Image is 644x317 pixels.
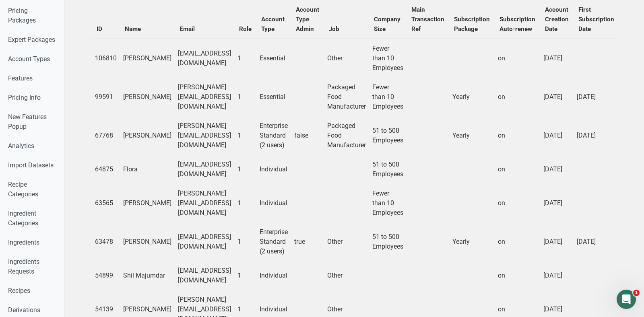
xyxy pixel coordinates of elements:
[495,155,540,184] td: on
[92,39,120,78] td: 106810
[120,39,175,78] td: [PERSON_NAME]
[120,78,175,116] td: [PERSON_NAME]
[369,116,407,155] td: 51 to 500 Employees
[540,184,574,222] td: [DATE]
[324,78,369,116] td: Packaged Food Manufacturer
[578,6,614,33] b: First Subscription Date
[175,116,234,155] td: [PERSON_NAME][EMAIL_ADDRESS][DOMAIN_NAME]
[92,155,120,184] td: 64875
[449,116,495,155] td: Yearly
[120,222,175,261] td: [PERSON_NAME]
[92,78,120,116] td: 99591
[574,222,619,261] td: [DATE]
[239,25,252,33] b: Role
[180,25,195,33] b: Email
[369,78,407,116] td: Fewer than 10 Employees
[411,6,444,33] b: Main Transaction Ref
[369,39,407,78] td: Fewer than 10 Employees
[495,222,540,261] td: on
[92,222,120,261] td: 63478
[256,155,291,184] td: Individual
[234,222,256,261] td: 1
[296,6,319,33] b: Account Type Admin
[234,78,256,116] td: 1
[540,155,574,184] td: [DATE]
[540,116,574,155] td: [DATE]
[574,78,619,116] td: [DATE]
[120,261,175,290] td: Shil Majumdar
[495,184,540,222] td: on
[256,222,291,261] td: Enterprise Standard (2 users)
[234,155,256,184] td: 1
[324,116,369,155] td: Packaged Food Manufacturer
[324,222,369,261] td: Other
[369,222,407,261] td: 51 to 500 Employees
[256,261,291,290] td: Individual
[120,116,175,155] td: [PERSON_NAME]
[175,184,234,222] td: [PERSON_NAME][EMAIL_ADDRESS][DOMAIN_NAME]
[574,116,619,155] td: [DATE]
[234,184,256,222] td: 1
[324,39,369,78] td: Other
[261,16,285,33] b: Account Type
[291,116,324,155] td: false
[92,261,120,290] td: 54899
[92,184,120,222] td: 63565
[175,222,234,261] td: [EMAIL_ADDRESS][DOMAIN_NAME]
[617,290,636,309] iframe: Intercom live chat
[545,6,569,33] b: Account Creation Date
[495,39,540,78] td: on
[120,184,175,222] td: [PERSON_NAME]
[175,155,234,184] td: [EMAIL_ADDRESS][DOMAIN_NAME]
[540,261,574,290] td: [DATE]
[120,155,175,184] td: Flora
[495,78,540,116] td: on
[540,78,574,116] td: [DATE]
[234,261,256,290] td: 1
[256,39,291,78] td: Essential
[291,222,324,261] td: true
[175,78,234,116] td: [PERSON_NAME][EMAIL_ADDRESS][DOMAIN_NAME]
[256,116,291,155] td: Enterprise Standard (2 users)
[234,39,256,78] td: 1
[234,116,256,155] td: 1
[374,16,400,33] b: Company Size
[495,261,540,290] td: on
[449,78,495,116] td: Yearly
[500,16,535,33] b: Subscription Auto-renew
[540,222,574,261] td: [DATE]
[369,184,407,222] td: Fewer than 10 Employees
[97,25,102,33] b: ID
[369,155,407,184] td: 51 to 500 Employees
[329,25,339,33] b: Job
[175,261,234,290] td: [EMAIL_ADDRESS][DOMAIN_NAME]
[256,78,291,116] td: Essential
[125,25,141,33] b: Name
[175,39,234,78] td: [EMAIL_ADDRESS][DOMAIN_NAME]
[495,116,540,155] td: on
[449,222,495,261] td: Yearly
[633,290,640,296] span: 1
[454,16,490,33] b: Subscription Package
[256,184,291,222] td: Individual
[92,116,120,155] td: 67768
[324,261,369,290] td: Other
[540,39,574,78] td: [DATE]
